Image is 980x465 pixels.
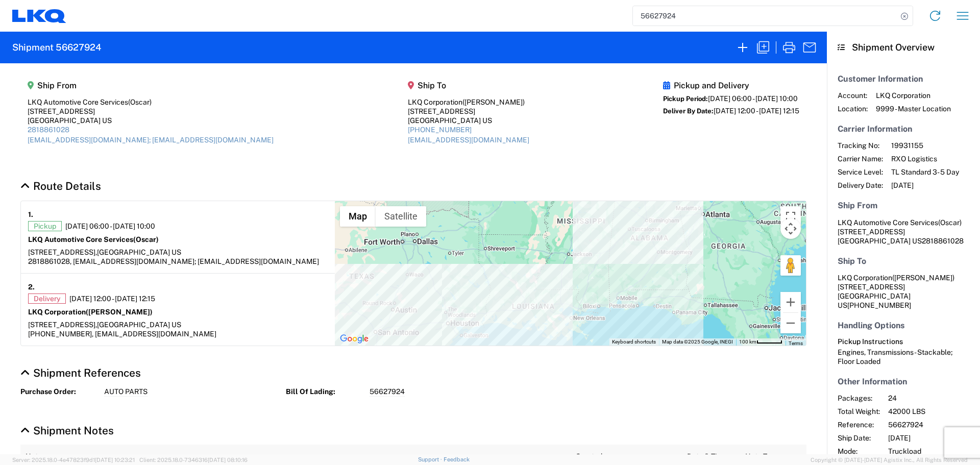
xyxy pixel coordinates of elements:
[12,41,101,54] h2: Shipment 56627924
[838,321,969,330] h5: Handling Options
[408,126,472,134] a: [PHONE_NUMBER]
[337,332,371,346] img: Google
[376,206,426,227] button: Show satellite imagery
[838,337,969,346] h6: Pickup Instructions
[838,218,938,227] span: LKQ Automotive Core Services
[888,433,975,443] span: [DATE]
[97,321,181,329] span: [GEOGRAPHIC_DATA] US
[662,339,733,345] span: Map data ©2025 Google, INEGI
[28,329,328,338] div: [PHONE_NUMBER], [EMAIL_ADDRESS][DOMAIN_NAME]
[827,32,980,63] header: Shipment Overview
[286,387,362,397] strong: Bill Of Lading:
[838,74,969,84] h5: Customer Information
[208,457,248,463] span: [DATE] 08:10:16
[888,394,975,403] span: 24
[922,237,964,245] span: 2818861028
[337,332,371,346] a: Open this area in Google Maps (opens a new window)
[28,221,62,231] span: Pickup
[838,141,883,150] span: Tracking No:
[633,6,897,26] input: Shipment, tracking or reference number
[838,154,883,163] span: Carrier Name:
[663,81,799,90] h5: Pickup and Delivery
[28,321,97,329] span: [STREET_ADDRESS],
[780,292,801,312] button: Zoom in
[714,107,799,115] span: [DATE] 12:00 - [DATE] 12:15
[104,387,148,397] span: AUTO PARTS
[65,222,155,231] span: [DATE] 06:00 - [DATE] 10:00
[408,116,529,125] div: [GEOGRAPHIC_DATA] US
[20,387,97,397] strong: Purchase Order:
[663,95,708,103] span: Pickup Period:
[408,107,529,116] div: [STREET_ADDRESS]
[28,293,66,304] span: Delivery
[838,394,880,403] span: Packages:
[128,98,152,106] span: (Oscar)
[736,338,786,346] button: Map Scale: 100 km per 47 pixels
[408,81,529,90] h5: Ship To
[838,104,868,113] span: Location:
[20,366,141,379] a: Hide Details
[891,181,959,190] span: [DATE]
[838,274,954,291] span: LKQ Corporation [STREET_ADDRESS]
[408,136,529,144] a: [EMAIL_ADDRESS][DOMAIN_NAME]
[838,167,883,177] span: Service Level:
[888,420,975,429] span: 56627924
[28,97,274,107] div: LKQ Automotive Core Services
[28,235,159,243] strong: LKQ Automotive Core Services
[891,154,959,163] span: RXO Logistics
[28,81,274,90] h5: Ship From
[847,301,911,309] span: [PHONE_NUMBER]
[462,98,525,106] span: ([PERSON_NAME])
[95,457,135,463] span: [DATE] 10:23:21
[28,116,274,125] div: [GEOGRAPHIC_DATA] US
[28,248,97,256] span: [STREET_ADDRESS],
[708,94,798,103] span: [DATE] 06:00 - [DATE] 10:00
[69,294,155,303] span: [DATE] 12:00 - [DATE] 12:15
[789,340,803,346] a: Terms
[838,447,880,456] span: Mode:
[28,136,274,144] a: [EMAIL_ADDRESS][DOMAIN_NAME]; [EMAIL_ADDRESS][DOMAIN_NAME]
[811,455,968,464] span: Copyright © [DATE]-[DATE] Agistix Inc., All Rights Reserved
[891,167,959,177] span: TL Standard 3- 5 Day
[739,339,756,345] span: 100 km
[838,181,883,190] span: Delivery Date:
[28,308,153,316] strong: LKQ Corporation
[612,338,656,346] button: Keyboard shortcuts
[838,348,969,366] div: Engines, Transmissions - Stackable; Floor Loaded
[892,274,954,282] span: ([PERSON_NAME])
[876,104,951,113] span: 9999 - Master Location
[838,377,969,386] h5: Other Information
[838,228,905,236] span: [STREET_ADDRESS]
[28,281,35,293] strong: 2.
[444,456,470,462] a: Feedback
[408,97,529,107] div: LKQ Corporation
[838,273,969,310] address: [GEOGRAPHIC_DATA] US
[876,91,951,100] span: LKQ Corporation
[370,387,405,397] span: 56627924
[86,308,153,316] span: ([PERSON_NAME])
[938,218,962,227] span: (Oscar)
[780,313,801,333] button: Zoom out
[838,407,880,416] span: Total Weight:
[139,457,248,463] span: Client: 2025.18.0-7346316
[20,424,114,437] a: Hide Details
[12,457,135,463] span: Server: 2025.18.0-4e47823f9d1
[888,407,975,416] span: 42000 LBS
[418,456,444,462] a: Support
[838,433,880,443] span: Ship Date:
[97,248,181,256] span: [GEOGRAPHIC_DATA] US
[28,107,274,116] div: [STREET_ADDRESS]
[838,218,969,246] address: [GEOGRAPHIC_DATA] US
[133,235,159,243] span: (Oscar)
[838,124,969,134] h5: Carrier Information
[28,257,328,266] div: 2818861028, [EMAIL_ADDRESS][DOMAIN_NAME]; [EMAIL_ADDRESS][DOMAIN_NAME]
[28,126,69,134] a: 2818861028
[891,141,959,150] span: 19931155
[780,255,801,276] button: Drag Pegman onto the map to open Street View
[838,256,969,266] h5: Ship To
[20,180,101,192] a: Hide Details
[780,206,801,227] button: Toggle fullscreen view
[838,420,880,429] span: Reference:
[28,208,33,221] strong: 1.
[888,447,975,456] span: Truckload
